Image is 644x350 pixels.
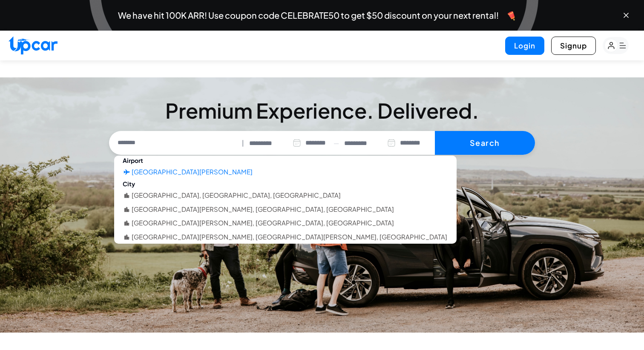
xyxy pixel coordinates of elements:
span: City [114,178,144,190]
h3: Premium Experience. Delivered. [109,100,535,121]
span: Airport [114,154,152,166]
img: Upcar Logo [9,36,57,54]
li: [GEOGRAPHIC_DATA][PERSON_NAME], [GEOGRAPHIC_DATA][PERSON_NAME], [GEOGRAPHIC_DATA] [132,232,447,242]
button: Login [505,37,544,55]
li: [GEOGRAPHIC_DATA], [GEOGRAPHIC_DATA], [GEOGRAPHIC_DATA] [132,191,341,200]
li: [GEOGRAPHIC_DATA][PERSON_NAME], [GEOGRAPHIC_DATA], [GEOGRAPHIC_DATA] [132,218,394,228]
button: Close banner [622,11,630,20]
button: Signup [551,37,596,55]
span: | [242,138,244,148]
li: [GEOGRAPHIC_DATA][PERSON_NAME] [132,167,253,177]
span: We have hit 100K ARR! Use coupon code CELEBRATE50 to get $50 discount on your next rental! [118,11,499,20]
button: Search [435,131,535,155]
li: [GEOGRAPHIC_DATA][PERSON_NAME], [GEOGRAPHIC_DATA], [GEOGRAPHIC_DATA] [132,205,394,214]
span: — [333,138,339,148]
